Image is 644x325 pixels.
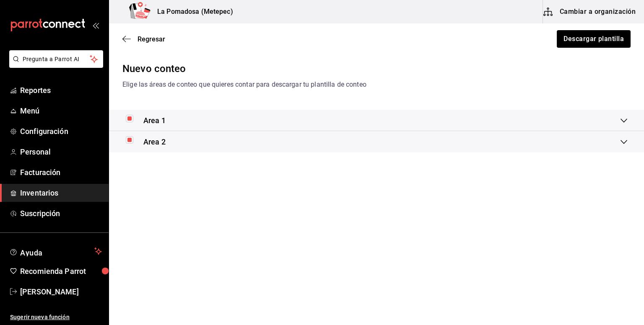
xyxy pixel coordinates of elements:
span: Recomienda Parrot [20,266,102,277]
div: Area 1 [109,110,644,131]
span: Ayuda [20,246,91,256]
button: Regresar [122,35,165,43]
span: Configuración [20,126,102,137]
span: Menú [20,105,102,116]
span: Pregunta a Parrot AI [23,55,90,64]
span: Personal [20,146,102,157]
div: Nuevo conteo [122,61,631,76]
span: Inventarios [20,187,102,199]
button: open_drawer_menu [92,22,99,28]
button: Descargar plantilla [557,30,631,48]
span: Reportes [20,85,102,96]
div: Area 2 [109,131,644,152]
span: Area 1 [143,115,166,126]
span: Sugerir nueva función [10,313,102,322]
h3: La Pomadosa (Metepec) [151,7,233,17]
span: [PERSON_NAME] [20,286,102,297]
span: Area 2 [143,136,166,147]
span: Facturación [20,167,102,178]
div: Elige las áreas de conteo que quieres contar para descargar tu plantilla de conteo [122,80,631,90]
a: Pregunta a Parrot AI [6,61,103,70]
button: Pregunta a Parrot AI [9,50,103,68]
span: Suscripción [20,208,102,219]
span: Regresar [138,35,165,43]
